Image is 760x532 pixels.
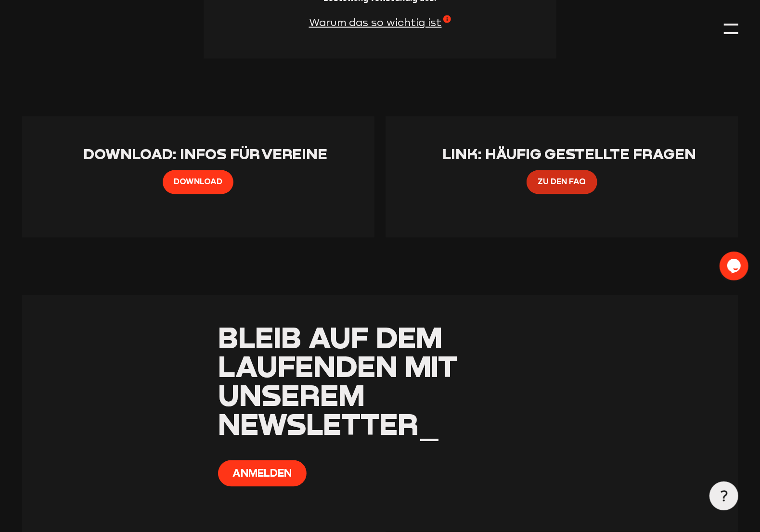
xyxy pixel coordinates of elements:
[174,176,222,188] span: Download
[218,460,307,486] button: Anmelden
[218,320,458,413] span: Bleib auf dem Laufenden mit unserem
[218,406,440,442] span: Newsletter_
[720,252,750,280] iframe: chat widget
[538,176,586,188] span: Zu den FAQ
[83,145,327,163] span: Download: Infos für Vereine
[163,170,234,195] a: Download
[527,170,597,195] a: Zu den FAQ
[442,145,696,163] span: Link: Häufig gestellte Fragen
[309,15,451,30] span: Warum das so wichtig ist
